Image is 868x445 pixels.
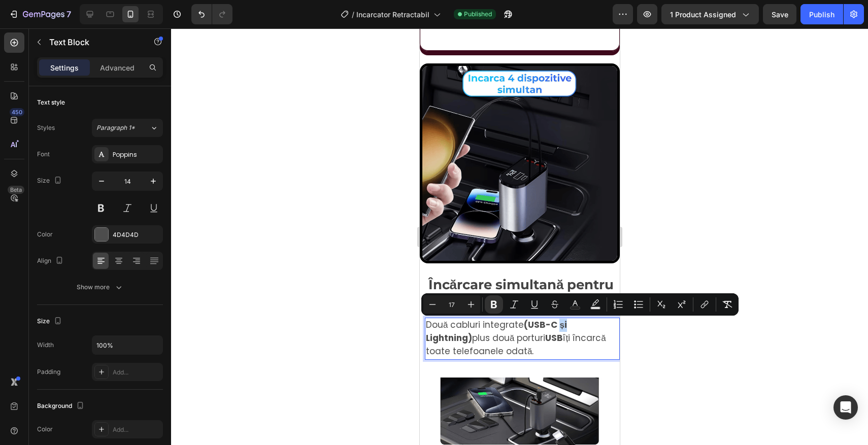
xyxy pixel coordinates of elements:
span: Save [772,10,788,19]
div: Align [37,254,65,268]
button: 1 product assigned [661,4,759,24]
button: Save [763,4,796,24]
p: Advanced [100,62,135,73]
span: Incarcator Retractabil [356,9,429,20]
div: Publish [809,9,834,20]
div: Styles [37,123,55,132]
div: Show more [77,282,124,292]
div: Size [37,315,64,328]
button: 7 [4,4,76,24]
div: Beta [8,186,24,194]
div: Color [37,230,53,239]
div: Undo/Redo [191,4,232,24]
div: Font [37,150,50,159]
div: Open Intercom Messenger [833,395,858,420]
div: 4D4D4D [113,230,160,239]
span: / [352,9,354,20]
iframe: Design area [420,28,620,445]
button: Show more [37,278,163,296]
div: Width [37,340,54,350]
p: Text Block [49,36,136,48]
button: Paragraph 1* [92,119,163,137]
span: Published [464,10,492,19]
span: 1 product assigned [670,9,736,20]
div: 450 [10,108,24,116]
div: Editor contextual toolbar [421,293,739,316]
input: Auto [92,336,162,354]
div: Padding [37,367,60,376]
span: Paragraph 1* [96,123,135,132]
div: Add... [113,368,160,377]
div: Add... [113,425,160,434]
button: Publish [800,4,843,24]
p: 7 [66,8,71,20]
p: Settings [50,62,79,73]
div: Text style [37,98,65,107]
div: Background [37,399,86,413]
div: Size [37,174,64,188]
div: Poppins [113,150,160,159]
div: Color [37,425,53,434]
